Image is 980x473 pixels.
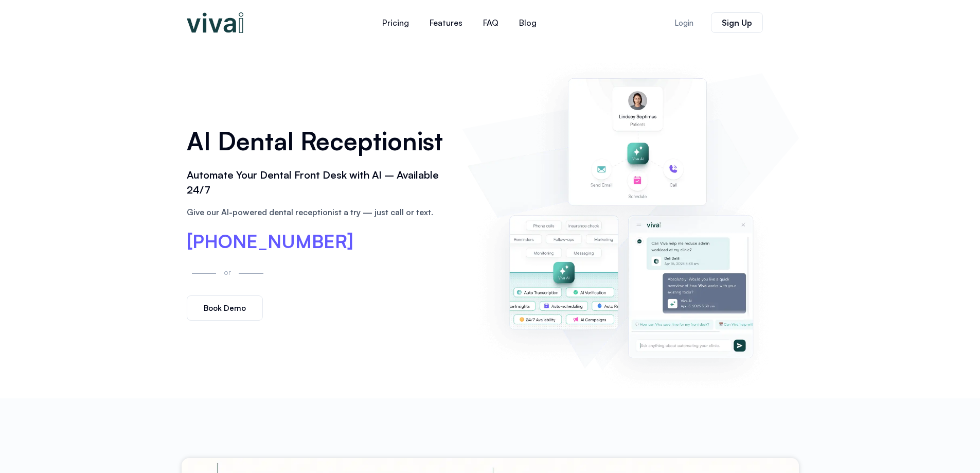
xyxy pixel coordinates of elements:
a: Sign Up [711,12,763,33]
a: [PHONE_NUMBER] [187,232,353,251]
a: FAQ [473,10,509,35]
a: Blog [509,10,547,35]
img: AI dental receptionist dashboard – virtual receptionist dental office [467,56,793,388]
span: Book Demo [204,304,246,312]
a: Pricing [372,10,419,35]
a: Features [419,10,473,35]
a: Book Demo [187,295,263,321]
h2: Automate Your Dental Front Desk with AI – Available 24/7 [187,168,452,198]
nav: Menu [310,10,609,35]
p: or [221,266,234,278]
span: Login [674,19,693,27]
span: Sign Up [722,19,752,27]
h1: AI Dental Receptionist [187,123,452,159]
a: Login [662,13,706,33]
p: Give our AI-powered dental receptionist a try — just call or text. [187,206,452,218]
